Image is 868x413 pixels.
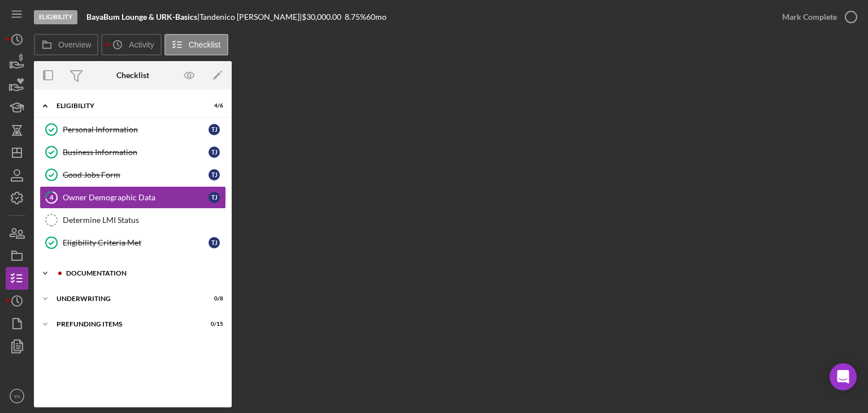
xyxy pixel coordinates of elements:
div: Determine LMI Status [63,216,225,225]
div: T J [209,169,220,180]
div: T J [209,124,220,135]
div: | [86,12,199,21]
div: 8.75 % [345,12,366,21]
div: T J [209,237,220,248]
a: Determine LMI Status [40,209,226,231]
div: 4 / 6 [203,102,223,109]
div: Prefunding Items [57,321,195,328]
div: Good Jobs Form [63,170,209,179]
a: Eligibility Criteria MetTJ [40,231,226,254]
button: YA [6,385,28,407]
div: T J [209,192,220,203]
a: Business InformationTJ [40,141,226,164]
button: Checklist [164,34,228,55]
div: Eligibility Criteria Met [63,238,209,247]
div: Tandenico [PERSON_NAME] | [199,12,302,21]
div: 60 mo [366,12,387,21]
a: Good Jobs FormTJ [40,164,226,186]
button: Overview [34,34,98,55]
a: Personal InformationTJ [40,118,226,141]
div: T J [209,147,220,158]
a: 4Owner Demographic DataTJ [40,186,226,209]
div: Open Intercom Messenger [830,363,857,390]
div: Business Information [63,148,209,157]
div: 0 / 15 [203,321,223,328]
b: BayaBum Lounge & URK-Basics [86,12,197,21]
label: Activity [129,40,154,49]
div: Checklist [116,71,149,80]
div: Eligibility [57,102,195,109]
div: Eligibility [34,10,77,24]
text: YA [14,393,21,399]
div: Owner Demographic Data [63,193,209,202]
div: Documentation [66,270,218,277]
div: Underwriting [57,295,195,302]
button: Mark Complete [771,6,862,28]
tspan: 4 [50,193,54,201]
div: 0 / 8 [203,295,223,302]
label: Overview [58,40,91,49]
button: Activity [101,34,161,55]
div: Personal Information [63,125,209,134]
div: $30,000.00 [302,12,345,21]
div: Mark Complete [782,6,837,28]
label: Checklist [189,40,221,49]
